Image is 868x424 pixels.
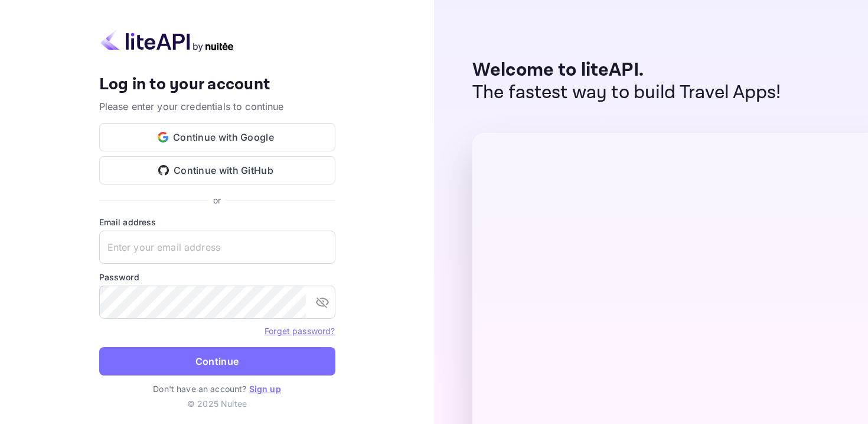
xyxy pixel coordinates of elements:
button: Continue with GitHub [99,156,335,185]
a: Sign up [249,384,281,394]
button: Continue [99,347,335,376]
a: Forget password? [265,325,335,336]
p: Don't have an account? [99,383,335,395]
img: liteapi [99,29,235,52]
input: Enter your email address [99,231,335,264]
p: © 2025 Nuitee [187,397,247,410]
label: Password [99,271,335,283]
h4: Log in to your account [99,75,335,95]
p: The fastest way to build Travel Apps! [472,82,781,104]
p: Please enter your credentials to continue [99,99,335,114]
button: Continue with Google [99,123,335,151]
a: Forget password? [265,326,335,336]
button: toggle password visibility [311,290,334,314]
label: Email address [99,216,335,228]
p: Welcome to liteAPI. [472,59,781,82]
p: or [213,194,221,206]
